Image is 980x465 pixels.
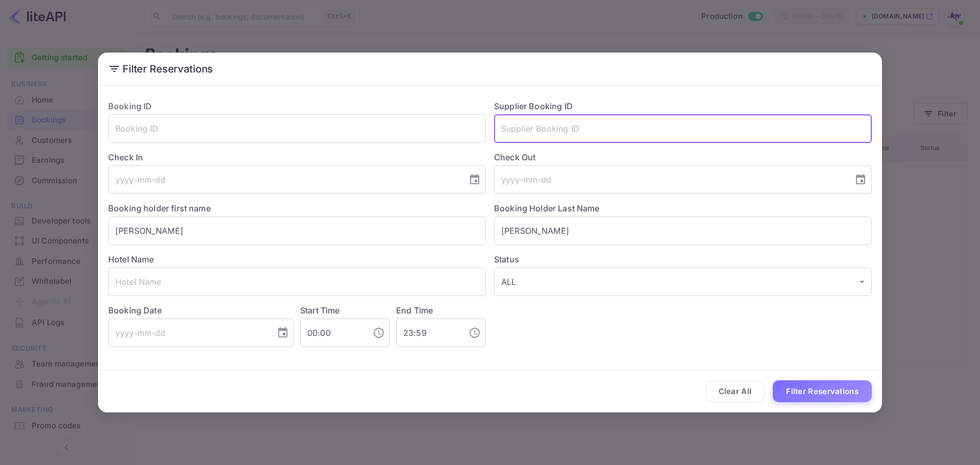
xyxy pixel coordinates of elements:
[108,267,486,296] input: Hotel Name
[494,253,872,265] label: Status
[464,323,485,343] button: Choose time, selected time is 11:59 PM
[273,323,293,343] button: Choose date
[300,319,364,347] input: hh:mm
[108,254,154,264] label: Hotel Name
[98,53,882,85] h2: Filter Reservations
[108,101,152,111] label: Booking ID
[108,151,486,163] label: Check In
[705,380,765,402] button: Clear All
[108,304,294,316] label: Booking Date
[300,305,340,315] label: Start Time
[494,203,600,213] label: Booking Holder Last Name
[850,169,871,190] button: Choose date
[108,203,211,213] label: Booking holder first name
[396,305,433,315] label: End Time
[494,165,846,194] input: yyyy-mm-dd
[494,101,573,111] label: Supplier Booking ID
[494,267,872,296] div: ALL
[369,323,389,343] button: Choose time, selected time is 12:00 AM
[464,169,485,190] button: Choose date
[108,216,486,245] input: Holder First Name
[494,114,872,143] input: Supplier Booking ID
[494,216,872,245] input: Holder Last Name
[773,380,872,402] button: Filter Reservations
[108,114,486,143] input: Booking ID
[494,151,872,163] label: Check Out
[108,319,268,347] input: yyyy-mm-dd
[396,319,460,347] input: hh:mm
[108,165,460,194] input: yyyy-mm-dd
